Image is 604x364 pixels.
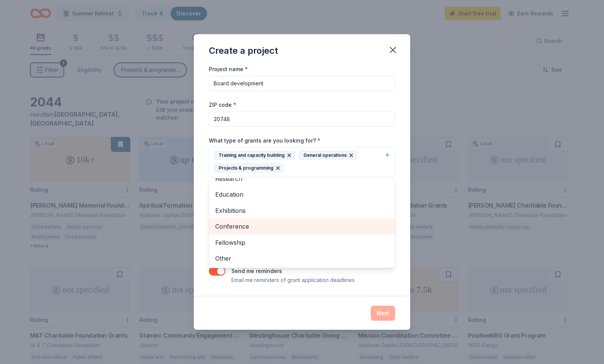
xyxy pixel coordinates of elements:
button: Training and capacity buildingGeneral operationsProjects & programming [209,147,395,176]
span: Fellowship [215,238,389,247]
span: Education [215,190,389,199]
div: Projects & programming [214,163,284,173]
span: Exhibitions [215,206,389,215]
div: General operations [299,150,358,160]
div: Training and capacity building [214,150,296,160]
div: Training and capacity buildingGeneral operationsProjects & programming [209,178,395,268]
span: Other [215,253,389,263]
span: Research [215,174,389,184]
span: Conference [215,221,389,231]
